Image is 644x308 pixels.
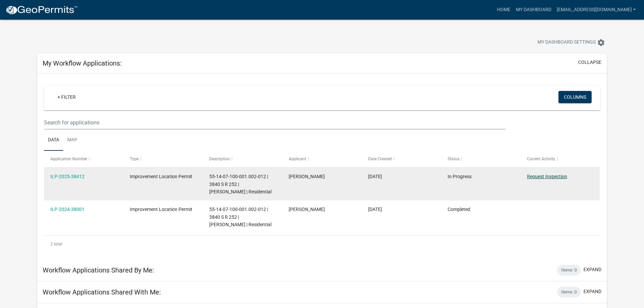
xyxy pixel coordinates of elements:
span: Applicant [289,157,306,161]
datatable-header-cell: Description [203,151,282,167]
i: settings [597,39,605,47]
a: [EMAIL_ADDRESS][DOMAIN_NAME] [554,3,639,16]
span: Burl Tichenor [289,207,325,212]
button: expand [583,266,601,273]
span: 08/07/2024 [368,207,382,212]
a: Data [44,129,63,151]
span: Status [448,157,459,161]
span: Burl Tichenor [289,174,325,179]
span: 55-14-07-100-001.002-012 | 3840 S R 252 | Burl Tichenor | Residential [209,174,271,195]
span: My Dashboard Settings [538,39,596,47]
div: Items: 0 [557,287,581,298]
span: Application Number [50,157,87,161]
span: Improvement Location Permit [130,207,192,212]
a: My Dashboard [513,3,554,16]
button: My Dashboard Settingssettings [532,36,611,49]
a: Home [494,3,513,16]
span: Date Created [368,157,392,161]
span: In Progress [448,174,472,179]
span: 55-14-07-100-001.002-012 | 3840 S R 252 | Burl Tichenor | Residential [209,207,271,228]
span: Description [209,157,230,161]
datatable-header-cell: Application Number [44,151,123,167]
a: + Filter [52,91,81,103]
div: Items: 0 [557,265,581,276]
h5: My Workflow Applications: [43,59,122,67]
a: ILP-2025-38412 [50,174,85,179]
button: collapse [578,59,601,66]
a: Map [63,129,81,151]
input: Search for applications [44,116,505,129]
div: 2 total [44,236,600,253]
span: Current Activity [527,157,555,161]
datatable-header-cell: Applicant [282,151,362,167]
datatable-header-cell: Date Created [362,151,441,167]
h5: Workflow Applications Shared By Me: [43,266,154,274]
button: expand [583,288,601,295]
a: ILP-2024-38001 [50,207,85,212]
datatable-header-cell: Type [123,151,203,167]
div: collapse [37,73,607,259]
span: 05/29/2025 [368,174,382,179]
h5: Workflow Applications Shared With Me: [43,288,161,296]
span: Completed [448,207,470,212]
datatable-header-cell: Current Activity [520,151,600,167]
datatable-header-cell: Status [441,151,520,167]
button: Columns [558,91,592,103]
a: Request Inspection [527,174,567,179]
span: Improvement Location Permit [130,174,192,179]
span: Type [130,157,139,161]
